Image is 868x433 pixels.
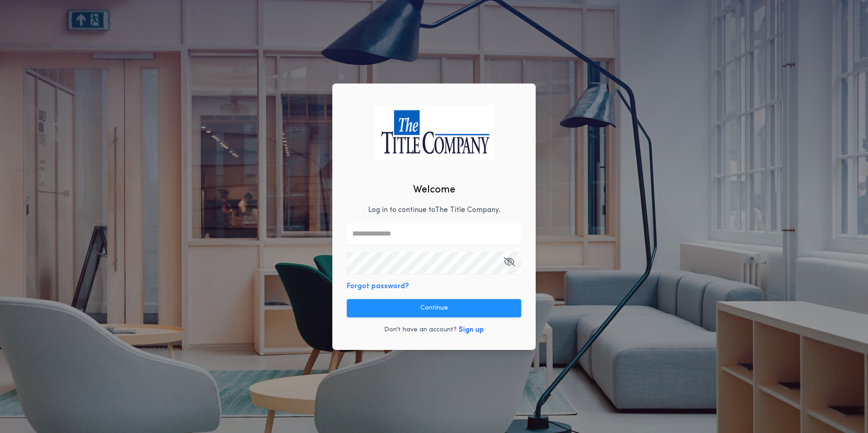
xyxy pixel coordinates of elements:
[347,281,409,292] button: Forgot password?
[375,105,493,161] img: logo
[384,325,457,335] p: Don't have an account?
[368,205,500,216] p: Log in to continue to The Title Company .
[413,182,455,197] h2: Welcome
[459,325,484,335] button: Sign up
[347,299,521,317] button: Continue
